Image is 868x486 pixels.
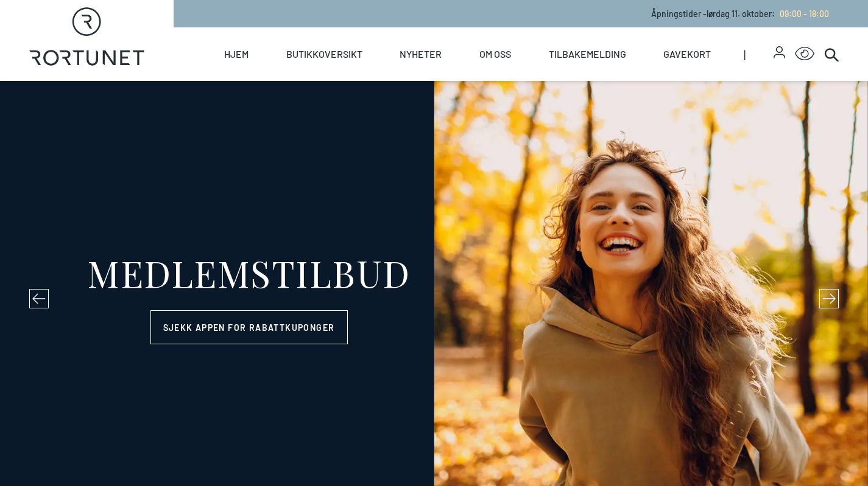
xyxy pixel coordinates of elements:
a: 09:00 - 18:00 [775,9,829,19]
a: Nyheter [400,27,442,81]
a: Butikkoversikt [286,27,362,81]
a: Tilbakemelding [549,27,626,81]
a: Gavekort [663,27,711,81]
a: Om oss [479,27,511,81]
a: Sjekk appen for rabattkuponger [150,310,348,344]
span: 09:00 - 18:00 [780,9,829,19]
p: Åpningstider - lørdag 11. oktober : [651,7,829,20]
div: MEDLEMSTILBUD [87,254,411,291]
button: Open Accessibility Menu [795,44,814,64]
span: | [744,27,774,81]
a: Hjem [224,27,249,81]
